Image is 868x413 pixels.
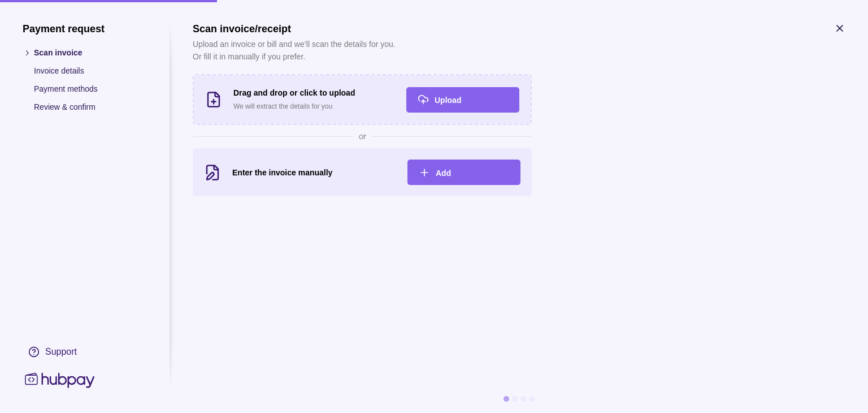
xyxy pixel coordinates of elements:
[34,83,147,95] p: Payment methods
[435,96,461,105] span: Upload
[23,23,147,35] h1: Payment request
[34,46,147,59] p: Scan invoice
[436,169,451,178] span: Add
[193,38,396,63] p: Upload an invoice or bill and we’ll scan the details for you. Or fill it in manually if you prefer.
[233,87,395,99] h3: Drag and drop or click to upload
[34,64,147,77] p: Invoice details
[193,23,396,35] h1: Scan invoice/receipt
[232,166,396,179] h3: Enter the invoice manually
[23,340,147,364] a: Support
[233,100,395,113] p: We will extract the details for you
[34,101,147,113] p: Review & confirm
[407,160,520,185] button: Add
[406,87,519,113] button: Upload
[45,346,77,358] div: Support
[359,131,366,143] span: or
